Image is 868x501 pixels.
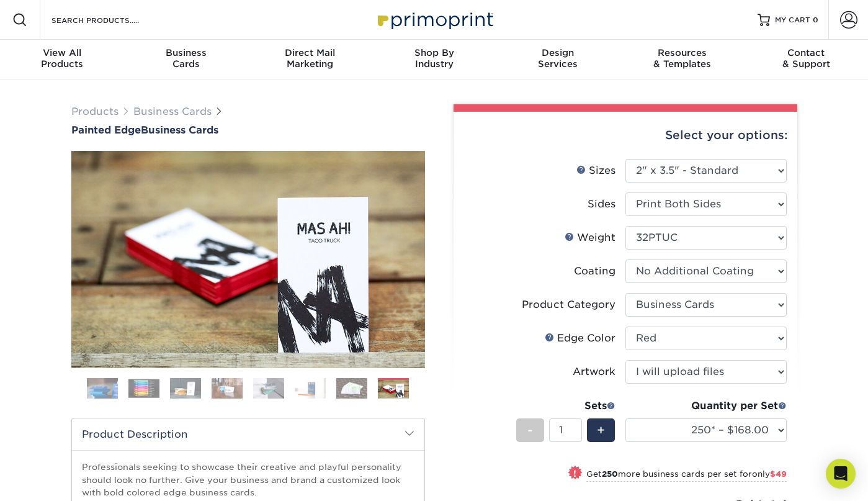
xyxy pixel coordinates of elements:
span: Resources [620,47,744,58]
div: Product Category [522,297,615,312]
span: only [752,469,787,479]
iframe: Google Customer Reviews [3,463,105,497]
small: Get more business cards per set for [586,469,787,482]
a: BusinessCards [124,40,248,79]
strong: 250 [602,469,618,479]
span: - [527,421,533,440]
img: Business Cards 07 [336,377,367,399]
a: Painted EdgeBusiness Cards [71,124,425,136]
img: Painted Edge 08 [71,137,425,382]
div: Artwork [573,364,615,379]
img: Business Cards 05 [253,377,284,399]
a: Business Cards [133,106,212,117]
img: Business Cards 08 [378,379,409,400]
div: Weight [565,230,615,245]
img: Business Cards 06 [295,377,326,399]
img: Business Cards 02 [128,379,159,398]
span: Shop By [372,47,496,58]
div: Sides [588,197,615,212]
span: $49 [770,469,787,479]
input: SEARCH PRODUCTS..... [50,12,171,27]
span: Contact [744,47,868,58]
img: Business Cards 01 [87,373,118,404]
div: & Support [744,47,868,70]
img: Business Cards 04 [212,377,243,399]
span: MY CART [775,15,810,25]
a: Contact& Support [744,40,868,79]
a: Shop ByIndustry [372,40,496,79]
span: Design [496,47,620,58]
a: Resources& Templates [620,40,744,79]
span: Direct Mail [248,47,372,58]
div: Open Intercom Messenger [826,459,856,489]
div: Edge Color [545,331,615,346]
h2: Product Description [72,418,424,450]
span: Painted Edge [71,124,141,136]
h1: Business Cards [71,124,425,136]
div: Quantity per Set [625,399,787,413]
a: Products [71,106,119,117]
span: 0 [813,16,818,24]
div: Coating [574,264,615,279]
div: Sizes [576,163,615,178]
div: Marketing [248,47,372,70]
div: Services [496,47,620,70]
span: Business [124,47,248,58]
img: Business Cards 03 [170,377,201,399]
a: DesignServices [496,40,620,79]
span: + [597,421,605,440]
div: Industry [372,47,496,70]
div: Cards [124,47,248,70]
div: Select your options: [463,112,787,159]
a: Direct MailMarketing [248,40,372,79]
img: Primoprint [372,6,496,33]
span: ! [573,467,576,480]
div: & Templates [620,47,744,70]
div: Sets [516,399,615,413]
